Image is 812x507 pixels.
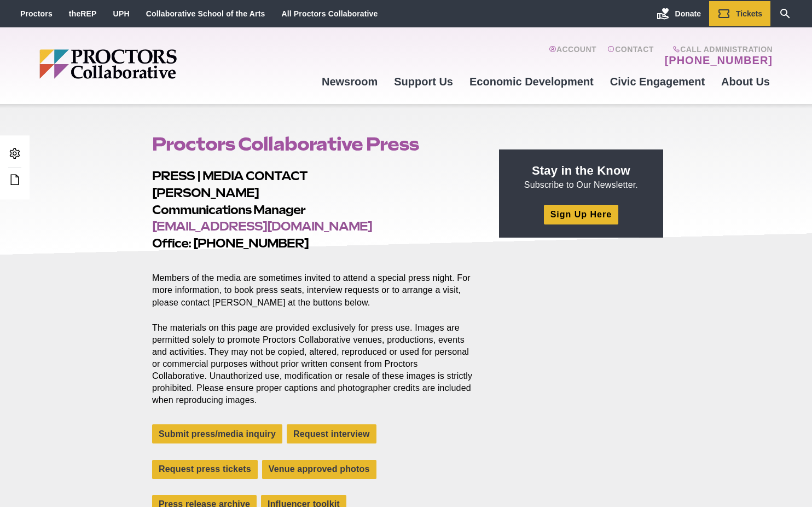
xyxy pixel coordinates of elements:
a: Request press tickets [152,460,258,479]
a: Search [770,1,800,26]
span: Donate [675,9,701,18]
a: About Us [713,67,778,96]
h1: Proctors Collaborative Press [152,134,474,154]
img: Proctors logo [39,49,261,79]
a: Request interview [287,424,376,443]
a: Account [549,45,596,67]
p: Subscribe to Our Newsletter. [512,163,650,191]
a: Support Us [386,67,461,96]
a: Submit press/media inquiry [152,424,282,443]
strong: Stay in the Know [532,164,630,177]
a: All Proctors Collaborative [281,9,378,18]
a: Donate [648,1,709,26]
a: Venue approved photos [262,460,376,479]
a: Collaborative School of the Arts [146,9,265,18]
a: Tickets [709,1,770,26]
span: Tickets [736,9,762,18]
a: Proctors [20,9,53,18]
a: Economic Development [461,67,602,96]
a: Contact [607,45,654,67]
span: Call Administration [662,45,773,54]
a: Sign Up Here [544,205,618,224]
a: Admin Area [5,144,24,164]
p: The materials on this page are provided exclusively for press use. Images are permitted solely to... [152,322,474,407]
a: Newsroom [314,67,386,96]
a: theREP [69,9,97,18]
a: [PHONE_NUMBER] [665,54,773,67]
h2: PRESS | MEDIA CONTACT [PERSON_NAME] Communications Manager Office: [PHONE_NUMBER] [152,168,474,252]
p: Members of the media are sometimes invited to attend a special press night. For more information,... [152,260,474,308]
a: Civic Engagement [602,67,713,96]
a: [EMAIL_ADDRESS][DOMAIN_NAME] [152,219,372,233]
a: UPH [113,9,130,18]
a: Edit this Post/Page [5,170,24,191]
